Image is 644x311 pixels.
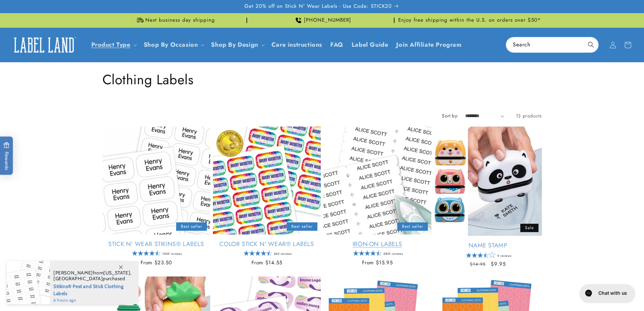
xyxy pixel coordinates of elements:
span: Shop By Occasion [144,41,198,49]
span: 13 products [516,112,542,119]
iframe: Sign Up via Text for Offers [5,257,86,277]
span: Get 20% off on Stick N' Wear Labels - Use Code: STICK20 [244,3,392,10]
summary: Shop By Design [207,37,267,53]
a: Product Type [91,40,130,49]
span: FAQ [330,41,343,49]
summary: Product Type [87,37,140,53]
span: Label Guide [352,41,388,49]
span: Stikins® Peel and Stick Clothing Labels [53,282,132,297]
a: Shop By Design [211,40,258,49]
h1: Clothing Labels [102,71,542,88]
a: Stick N' Wear Stikins® Labels [102,240,210,248]
a: Iron-On Labels [324,240,431,248]
a: Care instructions [267,37,326,53]
a: Label Guide [348,37,392,53]
span: Enjoy free shipping within the U.S. on orders over $50* [398,17,541,24]
span: from , purchased [53,270,132,282]
span: Rewards [3,142,10,170]
button: Search [583,37,598,52]
img: Label Land [10,35,78,55]
span: [US_STATE] [103,270,130,276]
a: Color Stick N' Wear® Labels [213,240,321,248]
a: FAQ [326,37,348,53]
span: Join Affiliate Program [396,41,461,49]
span: Next business day shipping [145,17,215,24]
label: Sort by: [442,112,458,119]
span: Care instructions [271,41,322,49]
a: Label Land [8,32,80,58]
a: Name Stamp [434,242,542,249]
summary: Shop By Occasion [140,37,207,53]
span: [GEOGRAPHIC_DATA] [53,275,103,282]
span: [PHONE_NUMBER] [304,17,351,24]
div: Announcement [397,13,542,27]
iframe: Gorgias live chat messenger [576,282,637,304]
div: Announcement [250,13,395,27]
div: Announcement [102,13,247,27]
span: 6 hours ago [53,297,132,303]
a: Join Affiliate Program [392,37,466,53]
